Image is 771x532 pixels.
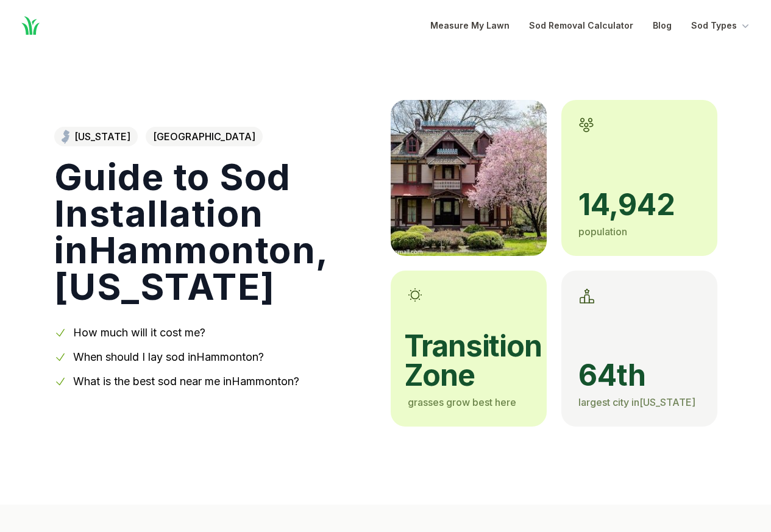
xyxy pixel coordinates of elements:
a: What is the best sod near me inHammonton? [73,375,299,388]
img: New Jersey state outline [62,129,69,144]
a: How much will it cost me? [73,326,205,339]
img: A picture of Hammonton [391,100,547,256]
a: Sod Removal Calculator [529,18,633,33]
a: When should I lay sod inHammonton? [73,350,264,363]
button: Sod Types [691,18,751,33]
h1: Guide to Sod Installation in Hammonton , [US_STATE] [54,158,371,305]
span: largest city in [US_STATE] [578,396,695,408]
a: Measure My Lawn [430,18,510,33]
span: [GEOGRAPHIC_DATA] [146,127,263,146]
a: Blog [653,18,672,33]
span: grasses grow best here [408,396,516,408]
span: 64th [578,361,700,390]
span: population [578,225,627,238]
span: 14,942 [578,190,700,219]
a: [US_STATE] [54,127,138,146]
span: transition zone [404,332,530,390]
